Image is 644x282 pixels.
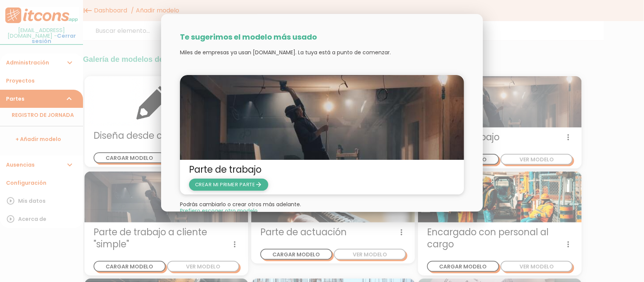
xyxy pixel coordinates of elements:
span: Parte de trabajo [189,164,455,176]
i: arrow_forward [255,179,262,191]
img: partediariooperario.jpg [180,75,464,159]
p: Miles de empresas ya usan [DOMAIN_NAME]. La tuya está a punto de comenzar. [180,49,464,56]
span: Close [180,208,258,213]
h3: Te sugerimos el modelo más usado [180,33,464,41]
span: CREAR MI PRIMER PARTE [195,181,263,188]
span: Podrás cambiarlo o crear otros más adelante. [180,201,301,208]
